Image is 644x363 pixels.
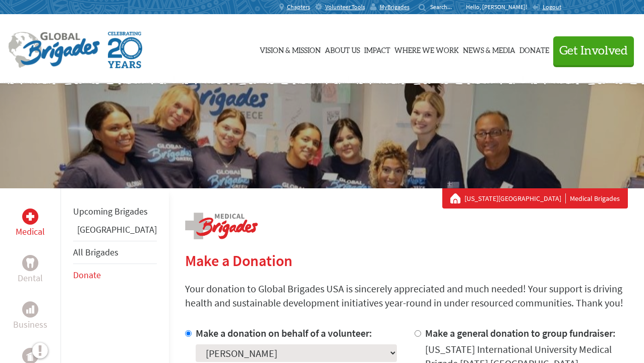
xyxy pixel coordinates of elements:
a: [GEOGRAPHIC_DATA] [77,224,157,235]
p: Medical [16,225,45,239]
span: Volunteer Tools [325,3,365,11]
a: DentalDental [18,255,43,285]
input: Search... [430,3,459,11]
li: All Brigades [73,241,157,264]
span: Get Involved [559,45,628,57]
img: Global Brigades Logo [8,32,100,68]
a: Vision & Mission [260,24,321,74]
img: Public Health [26,351,34,361]
span: Chapters [287,3,310,11]
li: Guatemala [73,223,157,241]
p: Your donation to Global Brigades USA is sincerely appreciated and much needed! Your support is dr... [185,282,628,310]
img: Dental [26,258,34,268]
a: Logout [532,3,561,11]
label: Make a general donation to group fundraiser: [425,327,616,339]
a: Where We Work [394,24,459,74]
a: BusinessBusiness [13,301,47,332]
div: Dental [22,255,38,271]
p: Business [13,318,47,332]
p: Hello, [PERSON_NAME]! [466,3,532,11]
h2: Make a Donation [185,251,628,270]
a: Upcoming Brigades [73,205,148,217]
button: Get Involved [553,36,634,65]
img: Medical [26,213,34,221]
a: Impact [364,24,390,74]
a: All Brigades [73,246,119,258]
div: Medical [22,209,38,225]
div: Medical Brigades [450,193,620,203]
li: Donate [73,264,157,286]
label: Make a donation on behalf of a volunteer: [196,327,372,339]
img: Global Brigades Celebrating 20 Years [108,32,142,68]
a: Donate [519,24,549,74]
a: MedicalMedical [16,209,45,239]
a: Donate [73,269,101,281]
span: Logout [543,3,561,11]
p: Dental [18,271,43,285]
a: News & Media [463,24,515,74]
img: logo-medical.png [185,213,258,239]
a: [US_STATE][GEOGRAPHIC_DATA] [464,193,566,203]
li: Upcoming Brigades [73,200,157,223]
img: Business [26,305,34,314]
span: MyBrigades [380,3,409,11]
div: Business [22,301,38,318]
a: About Us [325,24,360,74]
